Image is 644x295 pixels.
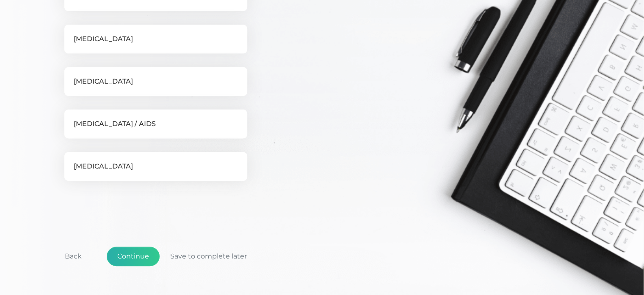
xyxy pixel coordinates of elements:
button: Save to complete later [160,247,257,266]
label: [MEDICAL_DATA] / AIDS [64,110,247,138]
label: [MEDICAL_DATA] [64,25,247,53]
label: [MEDICAL_DATA] [64,152,247,181]
button: Continue [107,247,160,266]
label: [MEDICAL_DATA] [64,67,247,96]
button: Back [54,247,92,266]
